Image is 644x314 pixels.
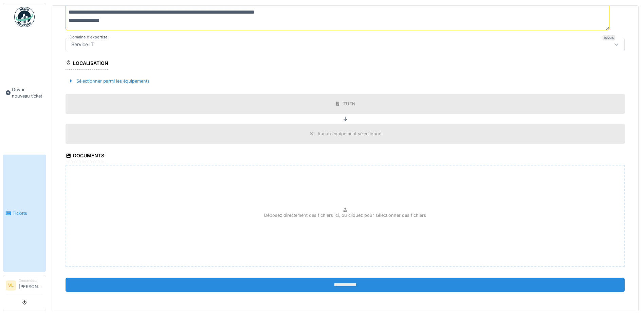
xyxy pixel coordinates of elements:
[3,31,46,155] a: Ouvrir nouveau ticket
[603,35,615,40] div: Requis
[13,210,43,216] span: Tickets
[66,76,152,86] div: Sélectionner parmi les équipements
[6,280,16,291] li: VL
[69,41,96,48] div: Service IT
[3,155,46,272] a: Tickets
[19,278,43,283] div: Demandeur
[12,86,43,99] span: Ouvrir nouveau ticket
[19,278,43,293] li: [PERSON_NAME]
[66,58,108,70] div: Localisation
[6,278,43,294] a: VL Demandeur[PERSON_NAME]
[317,130,381,137] div: Aucun équipement sélectionné
[343,101,355,107] div: ZUEN
[14,7,35,27] img: Badge_color-CXgf-gQk.svg
[66,151,104,162] div: Documents
[68,34,109,40] label: Domaine d'expertise
[264,212,426,219] p: Déposez directement des fichiers ici, ou cliquez pour sélectionner des fichiers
